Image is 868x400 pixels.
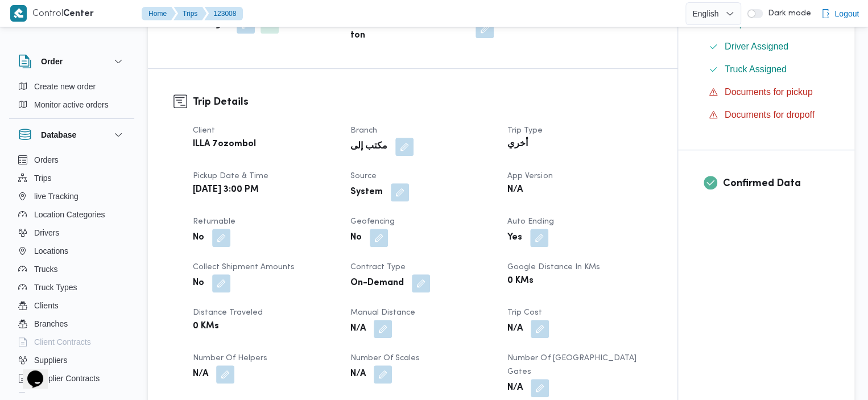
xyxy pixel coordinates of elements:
[725,40,788,53] span: Driver Assigned
[704,60,829,79] button: Truck Assigned
[193,277,204,290] b: No
[507,183,523,197] b: N/A
[204,7,243,20] button: 123008
[14,278,130,296] button: Truck Types
[34,244,68,258] span: Locations
[193,320,219,333] b: 0 KMs
[34,262,57,276] span: Trucks
[14,351,130,369] button: Suppliers
[34,317,68,331] span: Branches
[725,42,788,51] span: Driver Assigned
[34,299,59,312] span: Clients
[14,96,130,114] button: Monitor active orders
[350,277,404,290] b: On-Demand
[14,296,130,315] button: Clients
[350,354,420,362] span: Number of Scales
[9,151,134,397] div: Database
[34,80,96,93] span: Create new order
[507,172,552,180] span: App Version
[507,381,523,395] b: N/A
[704,106,829,124] button: Documents for dropoff
[193,231,204,245] b: No
[507,127,543,134] span: Trip Type
[34,189,78,203] span: live Tracking
[725,110,815,119] span: Documents for dropoff
[350,185,383,199] b: System
[725,63,787,76] span: Truck Assigned
[34,281,77,294] span: Truck Types
[193,354,267,362] span: Number of Helpers
[350,218,395,225] span: Geofencing
[14,187,130,205] button: live Tracking
[14,315,130,333] button: Branches
[725,64,787,74] span: Truck Assigned
[350,263,406,271] span: Contract Type
[704,38,829,56] button: Driver Assigned
[34,335,91,349] span: Client Contracts
[193,183,259,197] b: [DATE] 3:00 PM
[34,98,109,112] span: Monitor active orders
[725,85,813,99] span: Documents for pickup
[350,231,362,245] b: No
[14,205,130,224] button: Location Categories
[507,263,600,271] span: Google distance in KMs
[507,354,636,376] span: Number of [GEOGRAPHIC_DATA] Gates
[350,127,377,134] span: Branch
[834,7,859,20] span: Logout
[507,138,528,151] b: أخري
[14,369,130,387] button: Supplier Contracts
[193,218,235,225] span: Returnable
[725,87,813,97] span: Documents for pickup
[173,7,206,20] button: Trips
[723,176,829,191] h3: Confirmed Data
[18,55,125,68] button: Order
[350,322,366,336] b: N/A
[704,83,829,101] button: Documents for pickup
[193,368,208,381] b: N/A
[14,151,130,169] button: Orders
[9,77,134,118] div: Order
[34,171,52,185] span: Trips
[193,263,295,271] span: Collect Shipment Amounts
[34,353,67,367] span: Suppliers
[507,218,553,225] span: Auto Ending
[14,169,130,187] button: Trips
[41,55,63,68] h3: Order
[34,208,105,221] span: Location Categories
[350,368,366,381] b: N/A
[10,5,27,22] img: X8yXhbKr1z7QwAAAABJRU5ErkJggg==
[193,127,215,134] span: Client
[507,231,522,245] b: Yes
[350,309,415,316] span: Manual Distance
[63,10,94,18] b: Center
[14,260,130,278] button: Trucks
[816,2,863,25] button: Logout
[34,372,100,385] span: Supplier Contracts
[11,354,48,389] iframe: chat widget
[507,274,534,288] b: 0 KMs
[507,322,523,336] b: N/A
[350,172,377,180] span: Source
[41,128,76,142] h3: Database
[14,333,130,351] button: Client Contracts
[142,7,176,20] button: Home
[763,9,811,18] span: Dark mode
[14,242,130,260] button: Locations
[725,108,815,122] span: Documents for dropoff
[14,224,130,242] button: Drivers
[193,172,268,180] span: Pickup date & time
[14,77,130,96] button: Create new order
[193,309,263,316] span: Distance Traveled
[193,138,256,151] b: ILLA 7ozombol
[350,140,387,154] b: مكتب إلى
[193,94,652,110] h3: Trip Details
[34,226,59,240] span: Drivers
[507,309,542,316] span: Trip Cost
[18,128,125,142] button: Database
[34,153,59,167] span: Orders
[350,15,468,43] b: dababa | closed | dry | 1.5 ton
